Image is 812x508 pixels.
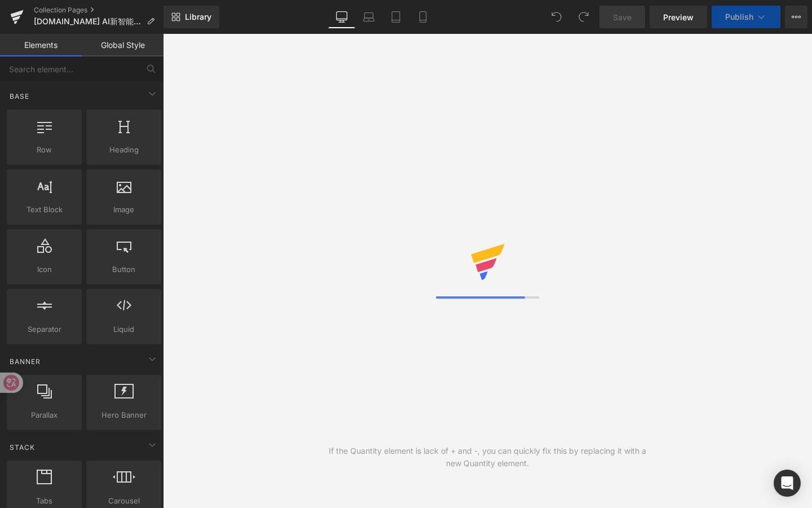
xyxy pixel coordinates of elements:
[90,409,158,421] span: Hero Banner
[774,470,801,497] div: Open Intercom Messenger
[82,34,164,56] a: Global Style
[572,6,595,28] button: Redo
[34,6,164,15] a: Collection Pages
[34,17,142,26] span: [DOMAIN_NAME] AI新智能管家
[712,6,780,28] button: Publish
[10,409,78,421] span: Parallax
[409,6,436,28] a: Mobile
[8,91,30,102] span: Base
[90,204,158,216] span: Image
[8,356,42,367] span: Banner
[613,11,632,23] span: Save
[545,6,568,28] button: Undo
[185,12,211,22] span: Library
[785,6,807,28] button: More
[90,144,158,156] span: Heading
[328,6,355,28] a: Desktop
[90,495,158,507] span: Carousel
[10,495,78,507] span: Tabs
[663,11,694,23] span: Preview
[325,445,650,470] div: If the Quantity element is lack of + and -, you can quickly fix this by replacing it with a new Q...
[382,6,409,28] a: Tablet
[10,204,78,216] span: Text Block
[650,6,707,28] a: Preview
[10,144,78,156] span: Row
[10,264,78,275] span: Icon
[8,442,36,453] span: Stack
[164,6,219,28] a: New Library
[90,323,158,335] span: Liquid
[355,6,382,28] a: Laptop
[725,12,753,21] span: Publish
[10,323,78,335] span: Separator
[90,264,158,275] span: Button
